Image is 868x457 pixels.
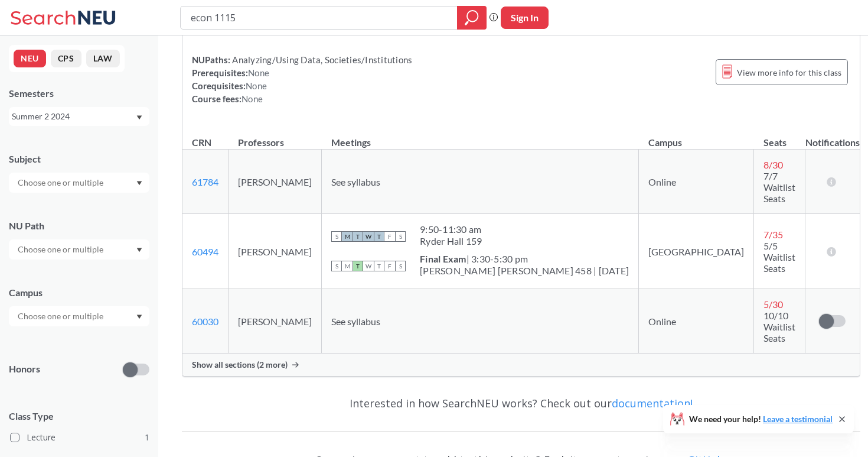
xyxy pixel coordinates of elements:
[689,415,833,423] span: We need your help!
[9,306,149,326] div: Dropdown arrow
[9,87,149,100] div: Semesters
[363,231,374,242] span: W
[229,150,322,214] td: [PERSON_NAME]
[763,229,783,240] span: 7 / 35
[192,176,218,187] a: 61784
[737,65,841,80] span: View more info for this class
[86,50,120,67] button: LAW
[763,240,795,274] span: 5/5 Waitlist Seats
[342,261,353,271] span: M
[12,309,111,323] input: Choose one or multiple
[145,431,149,444] span: 1
[136,315,142,319] svg: Dropdown arrow
[12,176,111,190] input: Choose one or multiple
[353,261,363,271] span: T
[331,316,380,327] span: See syllabus
[322,124,639,150] th: Meetings
[384,261,395,271] span: F
[374,231,384,242] span: T
[192,316,218,327] a: 60030
[229,289,322,354] td: [PERSON_NAME]
[331,261,342,271] span: S
[12,110,135,123] div: Summer 2 2024
[331,176,380,187] span: See syllabus
[639,124,754,150] th: Campus
[639,214,754,289] td: [GEOGRAPHIC_DATA]
[9,153,149,166] div: Subject
[763,414,833,424] a: Leave a testimonial
[136,248,142,252] svg: Dropdown arrow
[229,214,322,289] td: [PERSON_NAME]
[501,7,549,29] button: Sign In
[9,410,149,423] span: Class Type
[9,239,149,260] div: Dropdown arrow
[246,80,267,91] span: None
[230,54,412,65] span: Analyzing/Using Data, Societies/Institutions
[9,362,40,376] p: Honors
[190,8,449,28] input: Class, professor, course number, "phrase"
[639,289,754,354] td: Online
[14,50,46,67] button: NEU
[363,261,374,271] span: W
[12,242,111,257] input: Choose one or multiple
[9,286,149,299] div: Campus
[420,235,482,247] div: Ryder Hall 159
[51,50,81,67] button: CPS
[754,124,805,150] th: Seats
[374,261,384,271] span: T
[192,359,288,370] span: Show all sections (2 more)
[9,107,149,126] div: Summer 2 2024Dropdown arrow
[192,53,412,105] div: NUPaths: Prerequisites: Corequisites: Course fees:
[342,231,353,242] span: M
[457,6,487,30] div: magnifying glass
[465,9,479,26] svg: magnifying glass
[10,430,149,445] label: Lecture
[763,159,783,170] span: 8 / 30
[639,150,754,214] td: Online
[9,219,149,232] div: NU Path
[192,136,211,149] div: CRN
[229,124,322,150] th: Professors
[763,299,783,310] span: 5 / 30
[763,310,795,343] span: 10/10 Waitlist Seats
[384,231,395,242] span: F
[136,115,142,120] svg: Dropdown arrow
[248,67,269,78] span: None
[420,253,629,265] div: | 3:30-5:30 pm
[182,386,860,420] div: Interested in how SearchNEU works? Check out our
[420,253,466,264] b: Final Exam
[395,261,406,271] span: S
[9,173,149,193] div: Dropdown arrow
[192,246,218,257] a: 60494
[331,231,342,242] span: S
[182,354,860,376] div: Show all sections (2 more)
[420,265,629,277] div: [PERSON_NAME] [PERSON_NAME] 458 | [DATE]
[612,396,693,410] a: documentation!
[242,93,263,104] span: None
[420,223,482,235] div: 9:50 - 11:30 am
[353,231,363,242] span: T
[805,124,860,150] th: Notifications
[763,170,795,204] span: 7/7 Waitlist Seats
[136,181,142,186] svg: Dropdown arrow
[395,231,406,242] span: S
